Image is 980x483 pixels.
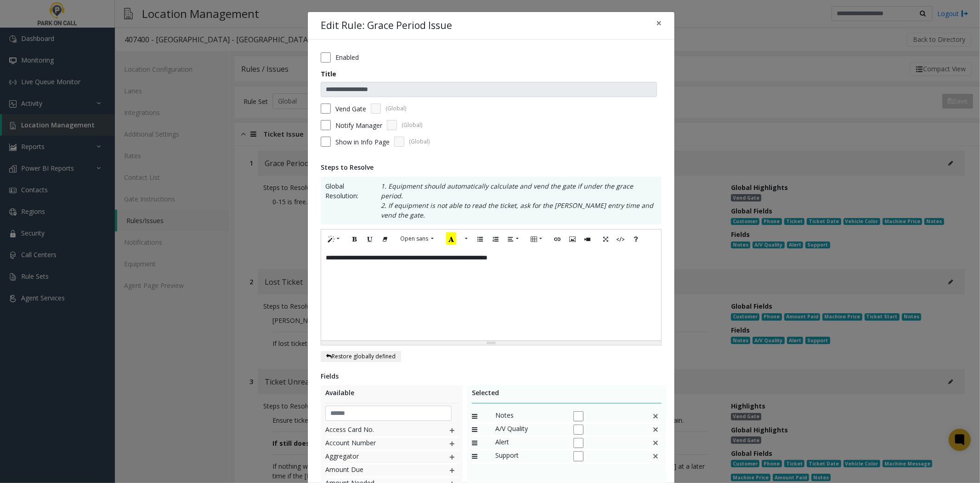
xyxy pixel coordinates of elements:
span: (Global) [409,138,430,146]
span: Show in Info Page [335,137,390,147]
div: Resize [321,341,661,345]
span: Account Number [325,438,430,450]
button: Underline (CTRL+U) [362,232,378,246]
button: Remove Font Style (CTRL+\) [377,232,393,246]
button: Restore globally defined [321,351,401,362]
label: Enabled [335,52,359,62]
button: Table [526,232,547,246]
button: Picture [565,232,580,246]
img: plusIcon.svg [448,451,456,463]
span: (Global) [385,104,406,113]
span: Amount Due [325,465,430,477]
img: This is a default field and cannot be deleted. [652,410,659,422]
button: Recent Color [441,232,461,246]
img: plusIcon.svg [448,438,456,450]
button: Code View [613,232,629,246]
button: Help [628,232,644,246]
p: 1. Equipment should automatically calculate and vend the gate if under the grace period. 2. If eq... [372,181,657,220]
button: Ordered list (CTRL+SHIFT+NUM8) [487,232,503,246]
div: Steps to Resolve [321,162,662,172]
label: Vend Gate [335,104,366,114]
span: A/V Quality [495,424,564,436]
button: Paragraph [503,232,524,246]
button: Unordered list (CTRL+SHIFT+NUM7) [472,232,488,246]
div: Fields [321,371,662,381]
img: plusIcon.svg [448,465,456,477]
button: Style [323,232,345,246]
span: Open sans [400,235,428,242]
img: This is a default field and cannot be deleted. [652,437,659,449]
span: Aggregator [325,451,430,463]
img: This is a default field and cannot be deleted. [652,424,659,436]
span: × [656,17,662,29]
div: Available [325,388,458,403]
button: Video [580,232,595,246]
button: Full Screen [598,232,613,246]
span: Notes [495,410,564,422]
span: (Global) [402,121,422,129]
span: Access Card No. [325,425,430,437]
button: Font Family [395,232,439,246]
h4: Edit Rule: Grace Period Issue [321,18,452,33]
label: Title [321,69,336,79]
button: Close [650,12,668,34]
img: plusIcon.svg [448,425,456,437]
label: Notify Manager [335,121,382,130]
span: Global Resolution: [325,181,372,220]
button: Bold (CTRL+B) [347,232,363,246]
button: More Color [461,232,470,246]
img: This is a default field and cannot be deleted. [652,450,659,462]
div: Selected [472,388,662,403]
button: Link (CTRL+K) [549,232,565,246]
span: Support [495,450,564,462]
span: Alert [495,437,564,449]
